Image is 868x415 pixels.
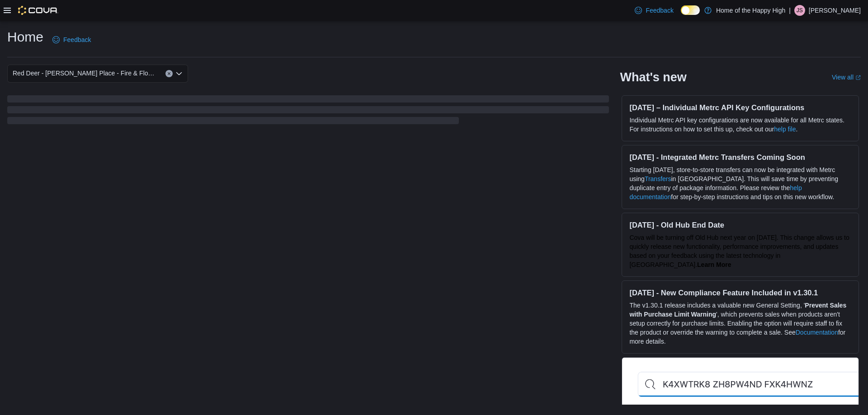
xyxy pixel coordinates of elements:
[855,75,861,80] svg: External link
[7,97,609,126] span: Loading
[629,103,851,112] h3: [DATE] – Individual Metrc API Key Configurations
[797,5,803,16] span: JS
[716,5,785,16] p: Home of the Happy High
[629,288,851,297] h3: [DATE] - New Compliance Feature Included in v1.30.1
[774,126,796,133] a: help file
[620,70,686,84] h2: What's new
[13,68,156,79] span: Red Deer - [PERSON_NAME] Place - Fire & Flower
[18,6,58,15] img: Cova
[629,302,846,318] strong: Prevent Sales with Purchase Limit Warning
[629,184,802,201] a: help documentation
[646,6,673,15] span: Feedback
[645,175,671,182] a: Transfers
[631,1,677,19] a: Feedback
[629,153,851,162] h3: [DATE] - Integrated Metrc Transfers Coming Soon
[809,5,861,16] p: [PERSON_NAME]
[629,116,851,134] p: Individual Metrc API key configurations are now available for all Metrc states. For instructions ...
[629,301,851,346] p: The v1.30.1 release includes a valuable new General Setting, ' ', which prevents sales when produ...
[165,70,173,77] button: Clear input
[629,220,851,229] h3: [DATE] - Old Hub End Date
[175,70,183,77] button: Open list of options
[7,28,43,46] h1: Home
[629,165,851,201] p: Starting [DATE], store-to-store transfers can now be integrated with Metrc using in [GEOGRAPHIC_D...
[681,5,700,15] input: Dark Mode
[832,74,861,81] a: View allExternal link
[796,329,838,336] a: Documentation
[789,5,791,16] p: |
[49,31,94,49] a: Feedback
[63,35,91,44] span: Feedback
[629,234,849,268] span: Cova will be turning off Old Hub next year on [DATE]. This change allows us to quickly release ne...
[697,261,731,268] a: Learn More
[794,5,805,16] div: Jessica Semple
